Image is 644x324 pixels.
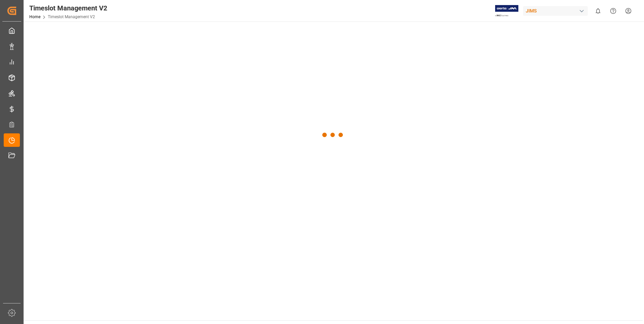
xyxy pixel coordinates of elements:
div: Timeslot Management V2 [29,3,107,13]
button: Help Center [606,3,621,19]
img: Exertis%20JAM%20-%20Email%20Logo.jpg_1722504956.jpg [495,5,518,17]
div: JIMS [523,6,588,16]
button: JIMS [523,4,590,17]
a: Home [29,14,40,19]
button: show 0 new notifications [590,3,606,19]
